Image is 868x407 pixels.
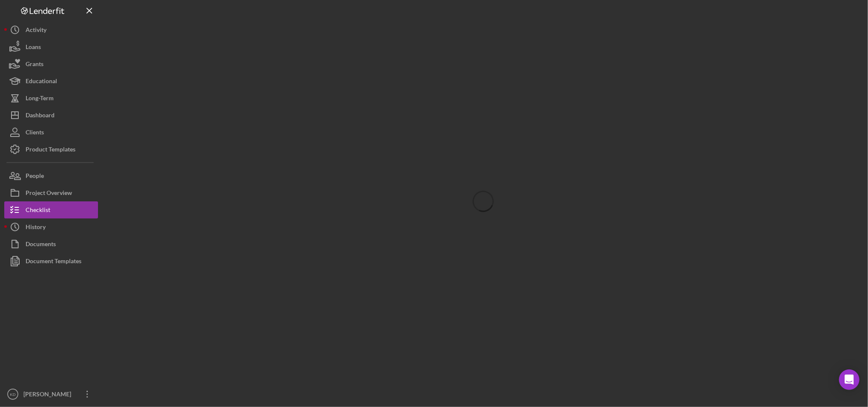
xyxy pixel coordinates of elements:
div: Educational [26,73,57,92]
div: History [26,218,46,238]
button: Project Overview [4,184,98,201]
text: KD [10,392,15,397]
div: Checklist [26,201,50,221]
button: History [4,218,98,235]
div: Project Overview [26,184,72,203]
div: Documents [26,235,56,255]
button: Document Templates [4,253,98,270]
div: Product Templates [26,141,75,160]
div: Clients [26,124,44,143]
button: Activity [4,21,98,38]
button: Documents [4,235,98,253]
button: Checklist [4,201,98,218]
button: Product Templates [4,141,98,158]
div: Long-Term [26,90,54,109]
div: Document Templates [26,253,81,272]
div: People [26,167,44,186]
div: [PERSON_NAME] [21,386,77,405]
button: Loans [4,38,98,55]
div: Open Intercom Messenger [839,369,859,390]
button: Grants [4,55,98,73]
div: Grants [26,55,43,75]
button: KD[PERSON_NAME] [4,386,98,403]
button: People [4,167,98,184]
div: Activity [26,21,46,41]
div: Loans [26,38,41,58]
button: Dashboard [4,107,98,124]
button: Clients [4,124,98,141]
button: Educational [4,73,98,90]
div: Dashboard [26,107,55,126]
button: Long-Term [4,90,98,107]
